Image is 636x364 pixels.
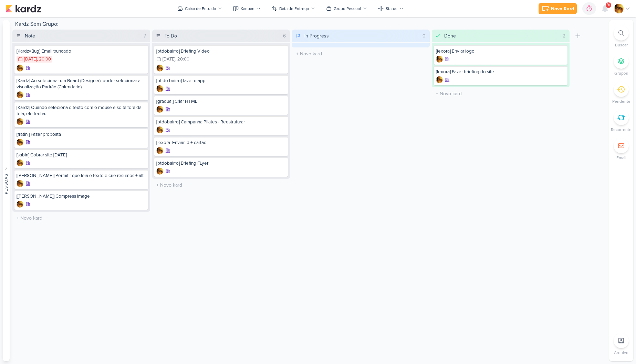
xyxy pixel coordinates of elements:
div: Criador(a): Leandro Guedes [436,56,443,63]
p: Buscar [615,42,628,48]
div: , 20:00 [37,57,51,62]
div: Criador(a): Leandro Guedes [17,139,23,146]
div: [ptdobairro] Campanha Pilates - Reestruturar [156,119,286,125]
div: [ptdobairro] Briefing Video [156,48,286,54]
div: Criador(a): Leandro Guedes [17,65,23,71]
p: Grupos [614,70,628,76]
img: Leandro Guedes [17,65,23,71]
img: Leandro Guedes [156,147,163,154]
div: [ptdobairro] Briefing FLyer [156,160,286,166]
div: [DATE] [163,57,175,62]
img: Leandro Guedes [17,201,23,208]
div: [gradual] Criar HTML [156,98,286,104]
img: Leandro Guedes [156,126,163,133]
img: Leandro Guedes [17,91,23,98]
img: Leandro Guedes [156,168,163,175]
div: [lexora] Enviar id + cartao [156,140,286,146]
img: Leandro Guedes [156,65,163,71]
div: Criador(a): Leandro Guedes [156,106,163,113]
img: Leandro Guedes [156,106,163,113]
div: Criador(a): Leandro Guedes [156,168,163,175]
div: [Kardz] Quando seleciona o texto com o mouse e solta fora da tela, ele fecha. [17,104,146,117]
div: Criador(a): Leandro Guedes [436,76,443,83]
div: [sabin] Cobrar site Festa Junina [17,152,146,158]
img: kardz.app [6,4,41,13]
p: Recorrente [611,126,632,133]
div: [Kardz=Bug] Email truncado [17,48,146,54]
div: 2 [560,32,568,40]
div: Criador(a): Leandro Guedes [17,201,23,208]
div: Criador(a): Leandro Guedes [17,159,23,166]
img: Leandro Guedes [17,139,23,146]
img: Leandro Guedes [436,76,443,83]
div: [DATE] [24,57,37,62]
div: [amelia] Permitir que leia o texto e crie resumos + alt [17,173,146,179]
div: 7 [141,32,149,40]
img: Leandro Guedes [17,159,23,166]
p: Pendente [612,98,630,104]
div: [pt do bairro] fazer o app [156,78,286,84]
div: [fratini] Fazer proposta [17,131,146,137]
div: 6 [280,32,289,40]
span: 9+ [607,2,611,8]
p: Arquivo [614,350,628,356]
input: + Novo kard [433,89,568,99]
div: Novo Kard [551,5,574,12]
div: Criador(a): Leandro Guedes [156,147,163,154]
input: + Novo kard [293,49,428,59]
div: [Kardz] Ao selecionar um Board (Designer), poder selecionar a visualização Padrão (Calendario) [17,78,146,90]
img: Leandro Guedes [156,85,163,92]
div: Criador(a): Leandro Guedes [17,180,23,187]
div: Criador(a): Leandro Guedes [17,118,23,125]
div: Criador(a): Leandro Guedes [156,126,163,133]
div: [amelia] Compress image [17,193,146,199]
p: Email [616,155,626,161]
div: Criador(a): Leandro Guedes [17,91,23,98]
div: [lexora] Fazer briefing do site [436,69,565,75]
div: Pessoas [3,173,9,194]
div: Kardz Sem Grupo: [12,20,606,30]
input: + Novo kard [14,213,149,223]
img: Leandro Guedes [17,118,23,125]
input: + Novo kard [154,180,289,190]
img: Leandro Guedes [614,4,624,13]
img: Leandro Guedes [17,180,23,187]
li: Ctrl + F [609,25,633,48]
div: [lexora] Enviar logo [436,48,565,54]
div: , 20:00 [175,57,189,62]
div: Criador(a): Leandro Guedes [156,85,163,92]
div: 0 [420,32,428,40]
button: Novo Kard [539,3,577,14]
div: Criador(a): Leandro Guedes [156,65,163,71]
button: Pessoas [3,20,10,361]
img: Leandro Guedes [436,56,443,63]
